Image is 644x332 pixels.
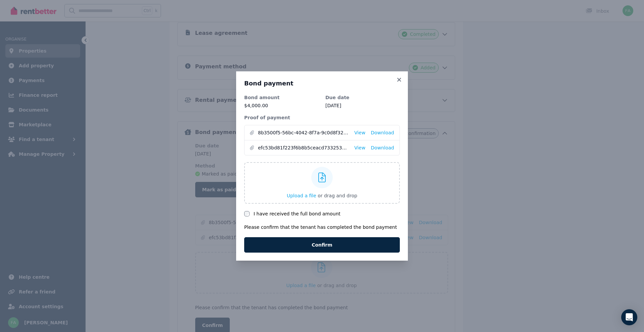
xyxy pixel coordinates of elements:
[258,144,349,151] span: efc53bd81f223f6b8b5ceacd73325364.jpeg
[371,144,394,151] a: Download
[244,102,319,109] p: $4,000.00
[244,94,319,101] dt: Bond amount
[287,192,357,199] button: Upload a file or drag and drop
[244,114,400,121] dt: Proof of payment
[318,193,357,198] span: or drag and drop
[244,79,400,87] h3: Bond payment
[244,237,400,253] button: Confirm
[371,129,394,136] a: Download
[254,210,340,217] label: I have received the full bond amount
[621,309,637,325] div: Open Intercom Messenger
[325,94,400,101] dt: Due date
[325,102,400,109] dd: [DATE]
[287,193,316,198] span: Upload a file
[354,144,365,151] a: View
[354,129,365,136] a: View
[258,129,349,136] span: 8b3500f5-56bc-4042-8f7a-9c0d8f32d955.jpg
[244,224,400,230] p: Please confirm that the tenant has completed the bond payment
